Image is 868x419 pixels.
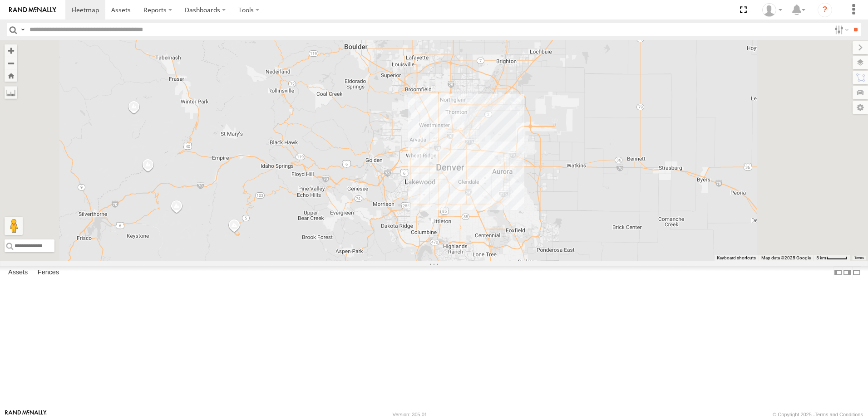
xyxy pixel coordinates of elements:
[759,3,785,17] div: Bill Guildner
[9,7,56,13] img: rand-logo.svg
[5,69,17,82] button: Zoom Home
[815,412,863,417] a: Terms and Conditions
[19,23,26,36] label: Search Query
[818,3,832,17] i: ?
[393,412,427,417] div: Version: 305.01
[717,255,756,261] button: Keyboard shortcuts
[833,266,843,279] label: Dock Summary Table to the Left
[814,255,850,261] button: Map Scale: 5 km per 42 pixels
[843,266,852,279] label: Dock Summary Table to the Right
[4,266,32,279] label: Assets
[5,217,23,235] button: Drag Pegman onto the map to open Street View
[5,410,47,419] a: Visit our Website
[761,255,811,260] span: Map data ©2025 Google
[5,57,17,69] button: Zoom out
[816,255,826,260] span: 5 km
[5,44,17,57] button: Zoom in
[831,23,850,36] label: Search Filter Options
[854,256,864,260] a: Terms
[5,86,17,99] label: Measure
[853,101,868,114] label: Map Settings
[852,266,861,279] label: Hide Summary Table
[33,266,64,279] label: Fences
[773,412,863,417] div: © Copyright 2025 -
